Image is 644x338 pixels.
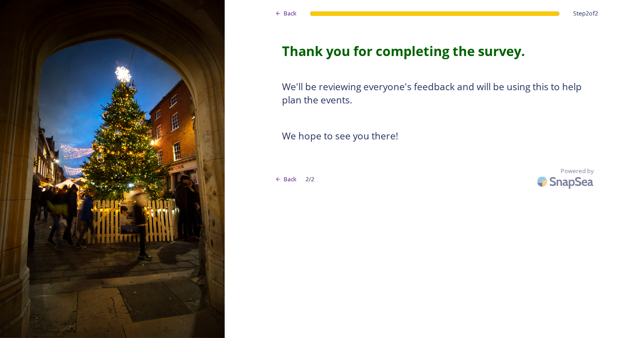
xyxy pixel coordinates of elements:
h3: We'll be reviewing everyone's feedback and will be using this to help plan the events. [282,80,587,107]
span: Step 2 of 2 [573,9,598,18]
span: Back [284,175,297,184]
span: Powered by [561,167,594,175]
span: 2 / 2 [306,175,314,184]
strong: Thank you for completing the survey. [282,42,525,60]
span: Back [284,9,297,18]
h3: We hope to see you there! [282,129,587,143]
img: SnapSea Logo [534,171,598,192]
